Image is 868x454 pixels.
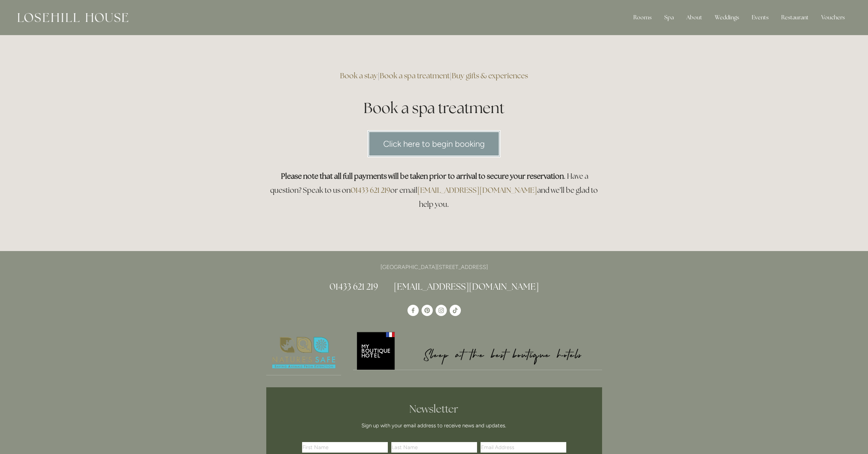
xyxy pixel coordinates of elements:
a: Click here to begin booking [367,130,501,157]
img: Nature's Safe - Logo [266,331,341,375]
strong: Please note that all full payments will be taken prior to arrival to secure your reservation [281,171,564,181]
img: Losehill House [18,13,128,22]
input: First Name [302,442,388,453]
h2: Newsletter [305,403,564,415]
input: Last Name [391,442,477,453]
a: [EMAIL_ADDRESS][DOMAIN_NAME] [394,281,539,292]
a: TikTok [450,305,461,316]
a: Nature's Safe - Logo [266,331,341,375]
a: Losehill House Hotel & Spa [407,305,419,316]
h3: . Have a question? Speak to us on or email and we’ll be glad to help you. [266,169,602,211]
input: Email Address [481,442,566,453]
p: [GEOGRAPHIC_DATA][STREET_ADDRESS] [266,262,602,272]
a: Vouchers [816,11,850,25]
div: Spa [659,11,679,25]
div: Restaurant [776,11,814,25]
div: Rooms [628,11,657,25]
h3: | | [266,69,602,83]
h1: Book a spa treatment [266,98,602,118]
div: About [681,11,708,25]
a: Buy gifts & experiences [452,71,528,80]
a: Book a spa treatment [380,71,450,80]
p: Sign up with your email address to receive news and updates. [305,421,564,430]
a: 01433 621 219 [351,185,390,195]
a: Pinterest [422,305,433,316]
img: My Boutique Hotel - Logo [353,331,602,370]
div: Events [746,11,774,25]
a: Instagram [436,305,447,316]
a: Book a stay [340,71,378,80]
div: Weddings [709,11,745,25]
a: 01433 621 219 [329,281,378,292]
a: [EMAIL_ADDRESS][DOMAIN_NAME] [417,185,537,195]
